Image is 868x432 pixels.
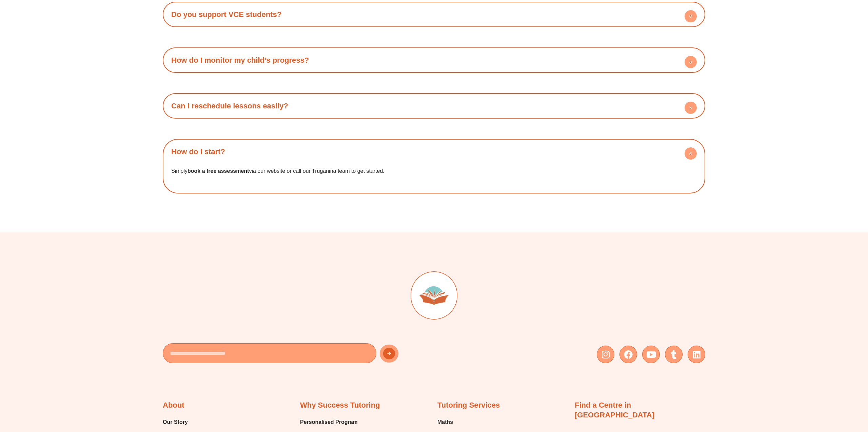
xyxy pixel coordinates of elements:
span: Maths [437,417,453,427]
span: via our website or call our Truganina team to get started. [249,168,384,174]
div: How do I monitor my child’s progress? [166,51,702,69]
a: Find a Centre in [GEOGRAPHIC_DATA] [575,401,654,419]
div: How do I start? [166,161,702,190]
div: Do you support VCE students? [166,5,702,24]
span: Simply [171,168,188,174]
a: Do you support VCE students? [171,10,281,19]
form: New Form [163,343,431,367]
b: book a free assessment [188,168,249,174]
h2: About [163,400,184,410]
a: How do I start? [171,147,225,156]
a: How do I monitor my child’s progress? [171,56,309,64]
iframe: Chat Widget [752,355,868,432]
a: Our Story [163,417,212,427]
span: Our Story [163,417,188,427]
a: Can I reschedule lessons easily? [171,102,288,110]
h2: Tutoring Services [437,400,500,410]
a: Maths [437,417,470,427]
div: Can I reschedule lessons easily? [166,97,702,115]
a: Personalised Program [300,417,358,427]
h2: Why Success Tutoring [300,400,380,410]
div: How do I start? [166,142,702,161]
